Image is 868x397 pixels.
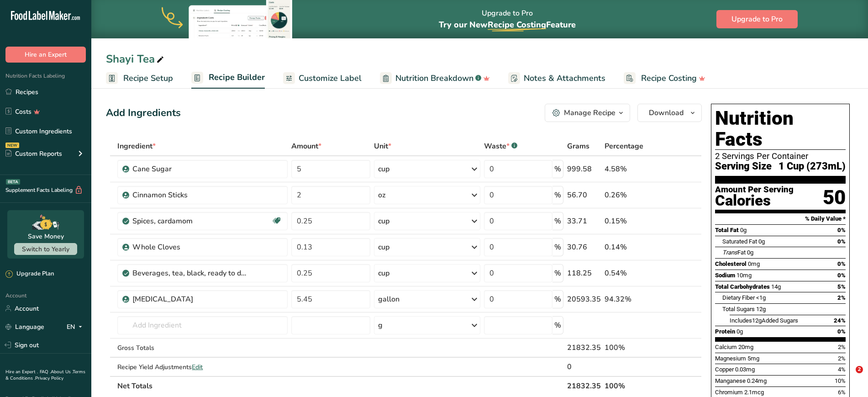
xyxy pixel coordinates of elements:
[756,294,766,301] span: <1g
[132,164,247,175] div: Cane Sugar
[567,268,601,279] div: 118.25
[116,376,565,395] th: Net Totals
[524,72,605,85] span: Notes & Attachments
[378,190,385,201] div: oz
[5,319,44,335] a: Language
[5,369,85,381] a: Terms & Conditions .
[117,141,156,152] span: Ingredient
[567,164,601,175] div: 999.58
[508,68,605,89] a: Notes & Attachments
[856,366,863,373] span: 2
[117,362,288,372] div: Recipe Yield Adjustments
[722,249,746,256] span: Fat
[132,242,247,253] div: Whole Cloves
[567,361,601,372] div: 0
[736,272,752,279] span: 10mg
[837,294,846,301] span: 2%
[5,270,54,279] div: Upgrade Plan
[838,344,846,350] span: 2%
[564,107,615,118] div: Manage Recipe
[715,194,794,207] div: Calories
[838,389,846,396] span: 6%
[378,164,389,175] div: cup
[837,227,846,233] span: 0%
[837,272,846,279] span: 0%
[715,272,735,279] span: Sodium
[624,68,705,89] a: Recipe Costing
[132,216,247,227] div: Spices, cardamom
[722,294,755,301] span: Dietary Fiber
[715,185,794,194] div: Amount Per Serving
[716,10,798,28] button: Upgrade to Pro
[603,376,660,395] th: 100%
[752,317,762,324] span: 12g
[715,389,743,396] span: Chromium
[747,249,753,256] span: 0g
[565,376,603,395] th: 21832.35
[484,141,517,152] div: Waste
[605,164,658,175] div: 4.58%
[722,306,755,312] span: Total Sugars
[637,104,702,122] button: Download
[132,190,247,201] div: Cinnamon Sticks
[132,294,247,305] div: [MEDICAL_DATA]
[567,294,601,305] div: 20593.35
[106,51,166,67] div: Shayi Tea
[132,268,247,279] div: Beverages, tea, black, ready to drink
[779,161,846,172] span: 1 Cup (273mL)
[740,227,747,233] span: 0g
[835,377,846,384] span: 10%
[605,242,658,253] div: 0.14%
[722,249,737,256] i: Trans
[715,161,772,172] span: Serving Size
[567,216,601,227] div: 33.71
[117,343,288,353] div: Gross Totals
[605,190,658,201] div: 0.26%
[715,108,846,150] h1: Nutrition Facts
[715,152,846,161] div: 2 Servings Per Container
[567,242,601,253] div: 30.76
[715,355,746,362] span: Magnesium
[545,104,630,122] button: Manage Recipe
[823,185,846,210] div: 50
[567,342,601,353] div: 21832.35
[747,355,759,362] span: 5mg
[378,320,383,331] div: g
[378,268,389,279] div: cup
[439,0,576,38] div: Upgrade to Pro
[6,179,20,185] div: BETA
[67,321,86,332] div: EN
[715,283,770,290] span: Total Carbohydrates
[14,243,77,255] button: Switch to Yearly
[283,68,362,89] a: Customize Label
[756,306,766,312] span: 12g
[605,141,643,152] span: Percentage
[641,72,697,85] span: Recipe Costing
[28,232,64,241] div: Save Money
[837,238,846,245] span: 0%
[715,227,739,233] span: Total Fat
[649,107,684,118] span: Download
[5,143,19,148] div: NEW
[605,216,658,227] div: 0.15%
[378,216,389,227] div: cup
[715,213,846,224] section: % Daily Value *
[744,389,764,396] span: 2.1mcg
[567,190,601,201] div: 56.70
[715,260,747,267] span: Cholesterol
[117,316,288,334] input: Add Ingredient
[771,283,781,290] span: 14g
[834,317,846,324] span: 24%
[837,260,846,267] span: 0%
[738,344,753,350] span: 20mg
[123,72,173,85] span: Recipe Setup
[5,149,62,159] div: Custom Reports
[488,19,546,30] span: Recipe Costing
[439,19,576,30] span: Try our New Feature
[395,72,473,85] span: Nutrition Breakdown
[605,342,658,353] div: 100%
[40,369,51,375] a: FAQ .
[715,377,746,384] span: Manganese
[374,141,391,152] span: Unit
[106,106,181,121] div: Add Ingredients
